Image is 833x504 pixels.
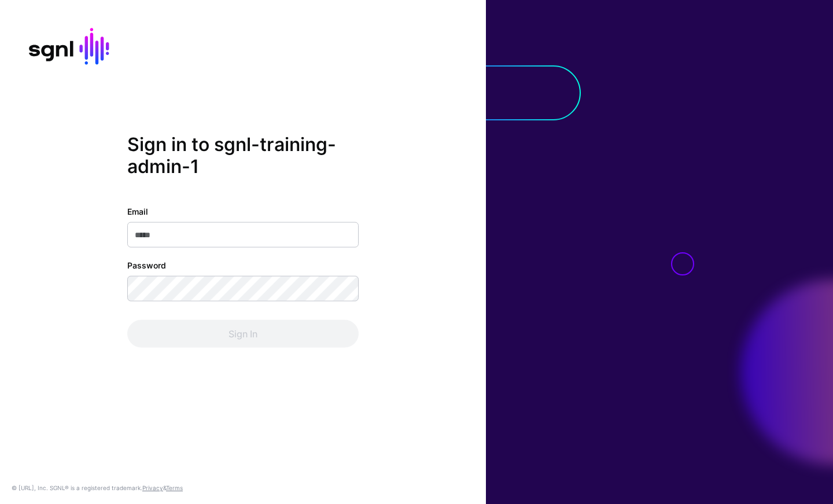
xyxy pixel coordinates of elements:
[127,133,359,178] h2: Sign in to sgnl-training-admin-1
[127,259,166,271] label: Password
[12,483,183,492] div: © [URL], Inc. SGNL® is a registered trademark. &
[142,484,163,491] a: Privacy
[166,484,183,491] a: Terms
[127,205,148,218] label: Email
